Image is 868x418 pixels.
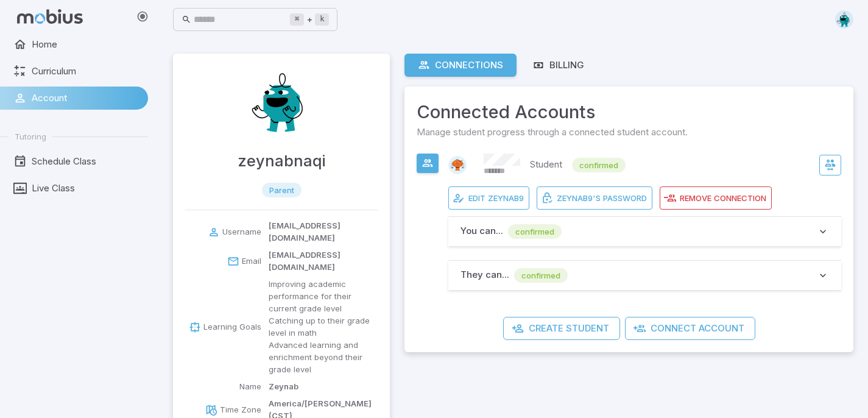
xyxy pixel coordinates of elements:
[488,193,524,204] span: Zeynab9
[269,315,378,339] p: Catching up to their grade level in math
[417,154,439,173] button: View Connection
[418,58,503,72] div: Connections
[603,193,647,204] span: Password
[315,13,329,26] kbd: k
[269,220,378,244] p: [EMAIL_ADDRESS][DOMAIN_NAME]
[448,217,841,246] button: You can...confirmed
[714,193,766,204] span: Connection
[269,339,378,376] p: Advanced learning and enrichment beyond their grade level
[819,155,841,175] button: Switch to Zeynab9
[239,381,261,393] p: Name
[222,226,261,238] p: Username
[417,126,841,139] span: Manage student progress through a connected student account.
[660,186,772,210] button: RemoveConnection
[557,193,601,204] span: Zeynab9's
[269,381,298,393] p: Zeynab
[835,10,853,29] img: octagon.svg
[203,321,261,333] p: Learning Goals
[262,184,302,196] span: parent
[532,58,584,72] div: Billing
[537,186,652,210] button: Zeynab9'sPassword
[625,317,755,340] button: Connect Account
[572,159,626,171] span: confirmed
[32,182,139,195] span: Live Class
[417,99,841,126] span: Connected Accounts
[530,158,562,172] p: Student
[220,404,261,416] p: Time Zone
[32,155,139,168] span: Schedule Class
[15,131,46,142] span: Tutoring
[460,268,509,283] p: They can ...
[460,224,503,239] p: You can ...
[242,255,261,267] p: Email
[238,149,325,173] h4: zeynabnaqi
[290,13,304,26] kbd: ⌘
[503,317,620,340] button: Create Student
[269,249,378,274] p: [EMAIL_ADDRESS][DOMAIN_NAME]
[468,193,485,204] span: Edit
[245,66,318,139] img: Zeynab
[32,91,139,105] span: Account
[508,225,562,238] span: confirmed
[32,65,139,78] span: Curriculum
[269,278,378,315] p: Improving academic performance for their current grade level
[290,12,329,27] div: +
[514,269,568,282] span: confirmed
[680,193,711,204] span: Remove
[448,156,467,174] img: oval.svg
[32,38,139,51] span: Home
[448,261,841,290] button: They can...confirmed
[448,186,529,210] button: EditZeynab9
